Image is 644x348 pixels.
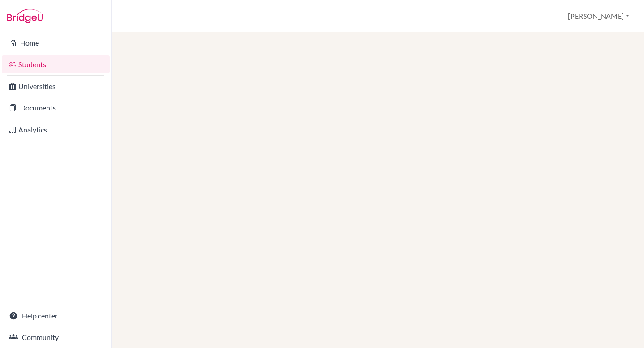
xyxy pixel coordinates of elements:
[2,34,110,52] a: Home
[2,307,110,325] a: Help center
[2,55,110,73] a: Students
[2,328,110,346] a: Community
[2,121,110,139] a: Analytics
[2,99,110,117] a: Documents
[7,9,43,23] img: Bridge-U
[564,8,633,25] button: [PERSON_NAME]
[2,77,110,95] a: Universities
